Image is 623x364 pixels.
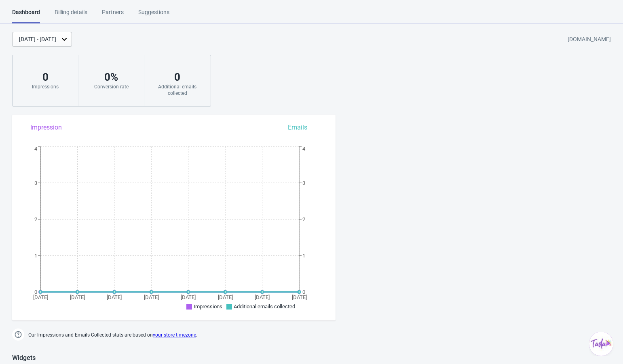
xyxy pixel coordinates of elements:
span: Our Impressions and Emails Collected stats are based on . [28,328,197,342]
div: Billing details [55,8,87,22]
tspan: 2 [302,216,305,222]
tspan: [DATE] [181,294,196,300]
tspan: 0 [34,289,37,295]
span: Additional emails collected [234,303,295,310]
tspan: 0 [302,289,305,295]
div: Suggestions [138,8,169,22]
tspan: 2 [34,216,37,222]
img: help.png [12,328,24,341]
tspan: [DATE] [33,294,48,300]
tspan: [DATE] [255,294,270,300]
tspan: [DATE] [292,294,307,300]
tspan: 4 [302,146,306,152]
div: [DOMAIN_NAME] [568,32,611,47]
tspan: [DATE] [70,294,85,300]
a: your store timezone [153,332,196,338]
tspan: [DATE] [144,294,159,300]
div: [DATE] - [DATE] [19,35,56,44]
iframe: chat widget [589,332,615,356]
div: Partners [102,8,124,22]
tspan: 4 [34,146,38,152]
tspan: 3 [34,180,37,186]
tspan: 1 [302,253,305,259]
div: 0 [152,71,202,84]
div: Impressions [21,84,70,90]
div: 0 % [87,71,136,84]
tspan: 3 [302,180,305,186]
tspan: [DATE] [107,294,122,300]
span: Impressions [194,303,222,310]
div: Additional emails collected [152,84,202,96]
tspan: [DATE] [218,294,233,300]
div: 0 [21,71,70,84]
tspan: 1 [34,253,37,259]
div: Conversion rate [87,84,136,90]
div: Dashboard [12,8,40,23]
